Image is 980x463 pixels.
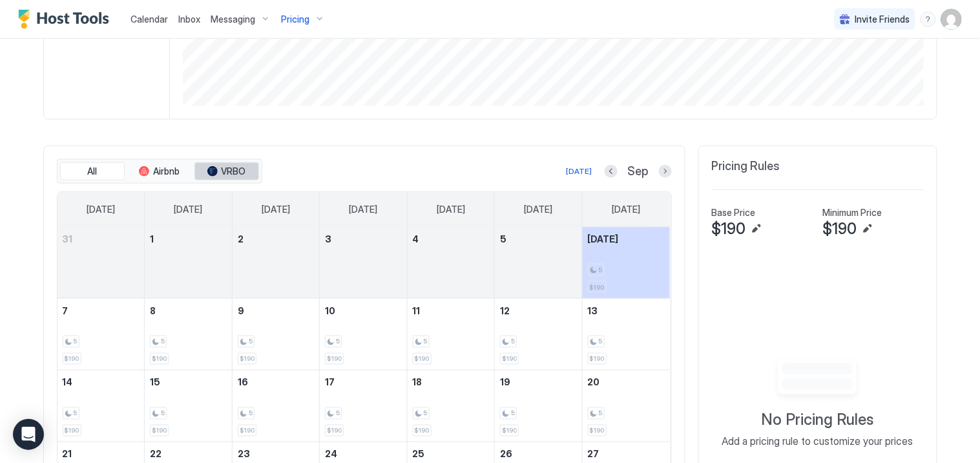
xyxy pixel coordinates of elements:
td: September 12, 2025 [495,299,582,371]
a: September 12, 2025 [495,299,581,323]
div: tab-group [57,159,262,184]
span: All [87,166,97,177]
span: 7 [63,305,68,316]
span: 17 [325,377,335,388]
td: September 19, 2025 [495,371,582,442]
span: 12 [500,305,510,316]
a: August 31, 2025 [57,227,145,251]
a: September 15, 2025 [145,371,231,394]
span: 5 [336,409,340,418]
a: September 17, 2025 [320,371,406,394]
span: 31 [63,233,73,244]
span: 3 [325,233,331,244]
a: September 14, 2025 [57,371,145,394]
span: 5 [74,409,78,418]
a: September 19, 2025 [495,371,581,394]
span: 23 [238,449,250,460]
a: September 11, 2025 [408,299,494,323]
a: September 6, 2025 [583,227,670,251]
span: 2 [238,233,244,244]
a: Tuesday [249,192,303,227]
span: $190 [152,427,167,435]
span: [DATE] [349,204,377,215]
span: 9 [238,305,244,316]
a: September 8, 2025 [145,299,231,323]
td: September 16, 2025 [232,371,319,442]
span: 5 [424,409,428,418]
td: September 13, 2025 [582,299,669,371]
button: Previous month [605,165,618,178]
button: All [60,162,125,180]
span: Add a pricing rule to customize your prices [722,435,913,448]
td: September 1, 2025 [145,227,232,299]
td: September 10, 2025 [320,299,407,371]
a: September 16, 2025 [233,371,319,394]
span: 5 [599,338,603,346]
span: 5 [249,409,253,418]
span: $190 [327,427,342,435]
span: 20 [588,377,600,388]
span: 24 [325,449,337,460]
span: 5 [161,338,165,346]
td: September 20, 2025 [582,371,669,442]
span: 21 [63,449,72,460]
a: September 2, 2025 [233,227,319,251]
span: No Pricing Rules [762,411,874,430]
span: 10 [325,305,335,316]
span: Sep [628,164,649,179]
td: September 17, 2025 [320,371,407,442]
span: $190 [152,355,167,363]
a: Host Tools Logo [18,10,115,29]
div: menu [921,12,936,27]
button: Edit [749,221,764,237]
span: $190 [590,283,605,292]
span: $190 [415,355,430,363]
span: $190 [65,355,79,363]
a: September 3, 2025 [320,227,406,251]
span: 16 [238,377,248,388]
span: 14 [63,377,73,388]
span: 5 [74,338,78,346]
span: Inbox [178,14,200,25]
span: 5 [161,409,165,418]
span: 8 [150,305,156,316]
span: 26 [500,449,512,460]
a: September 4, 2025 [408,227,494,251]
td: September 18, 2025 [407,371,494,442]
td: September 5, 2025 [495,227,582,299]
span: $190 [590,355,605,363]
span: 1 [150,233,154,244]
button: VRBO [194,162,259,180]
button: [DATE] [565,164,594,179]
a: Thursday [424,192,478,227]
a: Inbox [178,12,200,26]
span: $190 [327,355,342,363]
span: 5 [599,409,603,418]
span: 5 [336,338,340,346]
span: $190 [590,427,605,435]
div: User profile [941,9,962,30]
a: September 13, 2025 [583,299,670,323]
div: Open Intercom Messenger [13,419,44,450]
span: Base Price [712,207,756,219]
span: 15 [150,377,160,388]
td: September 14, 2025 [57,371,145,442]
span: 5 [424,338,428,346]
div: Empty image [762,355,873,405]
span: Minimum Price [823,207,882,219]
span: [DATE] [437,204,465,215]
span: Pricing Rules [712,159,780,174]
span: $190 [415,427,430,435]
a: Sunday [74,192,128,227]
span: $190 [502,427,517,435]
span: 11 [413,305,421,316]
span: [DATE] [87,204,115,215]
span: 18 [413,377,422,388]
span: $190 [712,219,746,239]
span: [DATE] [262,204,290,215]
span: [DATE] [524,204,552,215]
td: September 4, 2025 [407,227,494,299]
a: September 5, 2025 [495,227,581,251]
span: Airbnb [153,166,180,177]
